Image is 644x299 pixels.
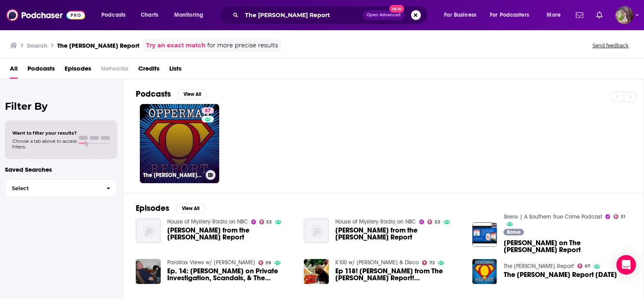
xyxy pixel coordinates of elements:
h3: The [PERSON_NAME] Report' [143,172,202,179]
a: Charts [135,9,163,22]
span: Podcasts [101,9,126,21]
span: [PERSON_NAME] on The [PERSON_NAME] Report [503,239,631,253]
a: Show notifications dropdown [593,8,606,22]
span: Monitoring [174,9,203,21]
span: Select [5,186,100,191]
a: Credits [138,62,159,79]
a: 67The [PERSON_NAME] Report' [140,104,219,183]
button: open menu [485,9,541,22]
h2: Episodes [136,203,169,213]
img: Ed Opperman from the Opperman Report [136,218,161,243]
span: 67 [205,107,211,115]
span: 72 [429,261,435,265]
button: View All [176,204,205,213]
a: House of Mystery Radio on NBC [335,218,416,225]
button: View All [177,89,207,99]
span: Logged in as MSanz [615,6,633,24]
span: Charts [141,9,158,21]
a: Episodes [65,62,91,79]
button: open menu [168,9,214,22]
span: New [389,5,404,13]
span: 67 [585,264,590,268]
a: K100 w/ Konnan & Disco [335,259,419,266]
img: The Opperman Report 2013 11 14 [472,259,497,284]
span: 51 [621,215,625,219]
span: More [547,9,561,21]
a: 59 [258,260,272,265]
button: open menu [438,9,487,22]
a: 53 [427,219,440,224]
span: For Podcasters [490,9,529,21]
span: The [PERSON_NAME] Report [DATE] [503,271,617,278]
span: 59 [265,261,271,265]
div: Open Intercom Messenger [616,255,636,275]
span: 53 [435,220,440,224]
img: User Profile [615,6,633,24]
button: open menu [96,9,136,22]
h2: Podcasts [136,89,171,99]
button: Select [5,179,117,197]
span: Want to filter your results? [12,130,77,136]
img: Ed Opperman from the Opperman Report [304,218,329,243]
button: Send feedback [590,42,631,49]
a: Ed Opperman from the Opperman Report [167,227,294,241]
span: Ep 118! [PERSON_NAME] from The [PERSON_NAME] Report! [PERSON_NAME] on UFC! [PERSON_NAME] is here ... [335,268,462,281]
img: Ep. 14: Ed Opperman on Private Investigation, Scandals, & The Opperman Report [136,259,161,284]
span: Choose a tab above to access filters. [12,138,77,150]
img: Podchaser - Follow, Share and Rate Podcasts [7,7,85,23]
span: Networks [101,62,128,79]
span: Ep. 14: [PERSON_NAME] on Private Investigation, Scandals, & The [PERSON_NAME] Report [167,268,294,281]
button: Show profile menu [615,6,633,24]
span: for more precise results [207,41,278,50]
h2: Filter By [5,100,117,112]
a: Try an exact match [146,41,206,50]
img: Raven Rollins on The Opperman Report [472,222,497,247]
a: The Opperman Report' [503,263,574,270]
h3: The [PERSON_NAME] Report [57,42,139,49]
a: 67 [202,107,214,114]
a: Podcasts [27,62,55,79]
a: 53 [259,219,272,224]
input: Search podcasts, credits, & more... [242,9,363,22]
a: Ep. 14: Ed Opperman on Private Investigation, Scandals, & The Opperman Report [167,268,294,281]
span: Open Advanced [367,13,401,17]
a: Show notifications dropdown [572,8,586,22]
a: EpisodesView All [136,203,205,213]
span: For Business [444,9,476,21]
a: Parallax Views w/ J.G. Michael [167,259,255,266]
button: Open AdvancedNew [363,10,404,20]
a: PodcastsView All [136,89,207,99]
img: Ep 118! Ed Opperman from The Opperman Report! Shane Helms on UFC! J George is here and more! [304,259,329,284]
a: Raven Rollins on The Opperman Report [503,239,631,253]
span: [PERSON_NAME] from the [PERSON_NAME] Report [167,227,294,241]
div: Search podcasts, credits, & more... [227,6,435,24]
span: 53 [266,220,272,224]
a: House of Mystery Radio on NBC [167,218,248,225]
a: 51 [613,214,625,219]
a: Ep 118! Ed Opperman from The Opperman Report! Shane Helms on UFC! J George is here and more! [335,268,462,281]
a: 67 [577,264,590,268]
a: Lists [169,62,182,79]
a: Ed Opperman from the Opperman Report [335,227,462,241]
a: The Opperman Report 2013 11 14 [503,271,617,278]
a: All [10,62,18,79]
span: [PERSON_NAME] from the [PERSON_NAME] Report [335,227,462,241]
a: Sirens | A Southern True Crime Podcast [503,213,602,220]
h3: Search [27,42,47,49]
p: Saved Searches [5,166,117,173]
a: 72 [422,260,435,265]
span: Bonus [507,230,521,235]
button: open menu [541,9,571,22]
